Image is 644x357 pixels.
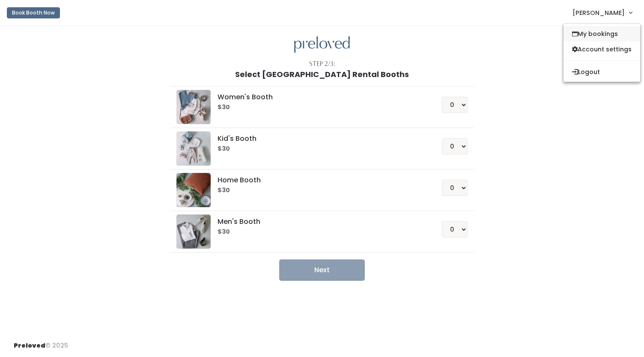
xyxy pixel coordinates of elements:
[563,42,640,57] a: Account settings
[218,187,421,194] h6: $30
[176,90,211,124] img: preloved logo
[218,229,421,235] h6: $30
[563,64,640,80] button: Logout
[176,131,211,166] img: preloved logo
[218,135,421,143] h5: Kid's Booth
[218,176,421,184] h5: Home Booth
[218,218,421,226] h5: Men's Booth
[7,3,60,22] a: Book Booth Now
[14,334,68,350] div: © 2025
[235,70,409,79] h1: Select [GEOGRAPHIC_DATA] Rental Booths
[294,36,350,53] img: preloved logo
[7,7,60,18] button: Book Booth Now
[176,214,211,249] img: preloved logo
[279,259,365,281] button: Next
[218,146,421,152] h6: $30
[218,104,421,111] h6: $30
[572,8,625,18] span: [PERSON_NAME]
[564,3,641,22] a: [PERSON_NAME]
[309,59,335,68] div: Step 2/3:
[563,26,640,42] a: My bookings
[14,341,45,350] span: Preloved
[176,173,211,207] img: preloved logo
[218,93,421,101] h5: Women's Booth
